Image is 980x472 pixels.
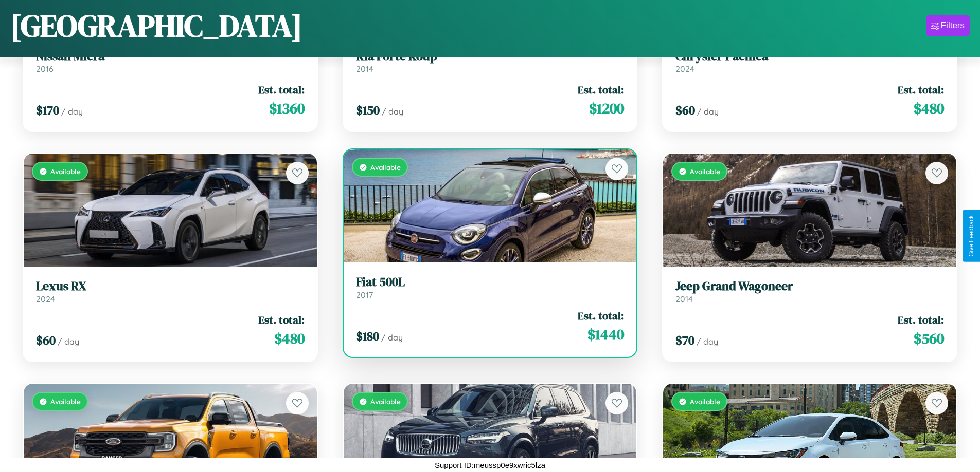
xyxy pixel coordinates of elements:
h3: Fiat 500L [356,275,625,290]
a: Chrysler Pacifica2024 [675,49,944,74]
span: Est. total: [898,312,944,327]
span: / day [381,332,403,343]
span: / day [697,106,719,117]
span: Available [50,397,81,406]
a: Jeep Grand Wagoneer2014 [675,279,944,304]
span: Est. total: [258,82,305,97]
span: / day [61,106,83,117]
span: $ 480 [914,98,944,119]
span: Available [370,397,401,406]
span: $ 180 [356,328,379,345]
a: Kia Forte Koup2014 [356,49,625,74]
span: / day [382,106,403,117]
span: $ 560 [914,328,944,349]
a: Nissan Micra2016 [36,49,305,74]
span: Available [690,397,720,406]
span: / day [58,336,79,347]
div: Give Feedback [968,215,975,257]
span: 2024 [36,294,55,304]
span: Available [370,163,401,172]
span: $ 1360 [269,98,305,119]
a: Lexus RX2024 [36,279,305,304]
span: 2017 [356,290,373,300]
span: Est. total: [258,312,305,327]
span: Est. total: [898,82,944,97]
h3: Lexus RX [36,279,305,294]
span: / day [697,336,718,347]
span: Est. total: [578,82,624,97]
span: $ 1200 [589,98,624,119]
span: $ 150 [356,102,380,119]
h3: Jeep Grand Wagoneer [675,279,944,294]
span: 2024 [675,64,694,74]
div: Filters [941,21,965,31]
a: Fiat 500L2017 [356,275,625,300]
span: $ 60 [36,332,56,349]
span: 2014 [356,64,373,74]
span: $ 70 [675,332,694,349]
span: $ 60 [675,102,695,119]
span: Available [50,167,81,176]
span: Est. total: [578,308,624,323]
span: $ 170 [36,102,59,119]
span: Available [690,167,720,176]
button: Filters [926,15,970,36]
span: $ 1440 [587,324,624,345]
span: $ 480 [274,328,305,349]
span: 2014 [675,294,693,304]
h1: [GEOGRAPHIC_DATA] [10,5,302,47]
span: 2016 [36,64,54,74]
p: Support ID: meussp0e9xwric5lza [435,458,545,472]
